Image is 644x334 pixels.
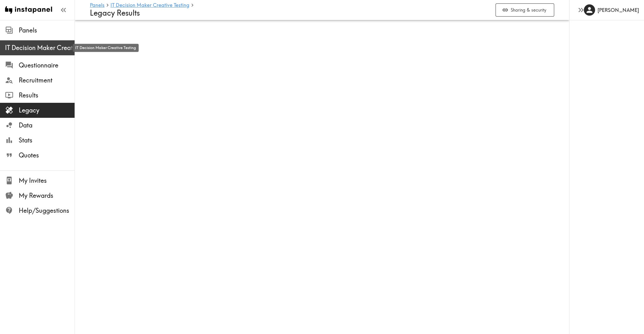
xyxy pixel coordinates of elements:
[90,2,105,8] a: Panels
[598,7,639,13] h6: [PERSON_NAME]
[73,44,139,52] div: IT Decision Maker Creative Testing
[19,26,75,35] span: Panels
[90,8,490,17] h4: Legacy Results
[19,106,75,115] span: Legacy
[5,43,75,52] span: IT Decision Maker Creative Testing
[110,2,189,8] a: IT Decision Maker Creative Testing
[19,151,75,160] span: Quotes
[19,176,75,185] span: My Invites
[19,61,75,70] span: Questionnaire
[19,76,75,85] span: Recruitment
[19,191,75,200] span: My Rewards
[19,206,75,215] span: Help/Suggestions
[19,121,75,130] span: Data
[495,3,554,17] button: Sharing & security
[19,91,75,100] span: Results
[19,136,75,145] span: Stats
